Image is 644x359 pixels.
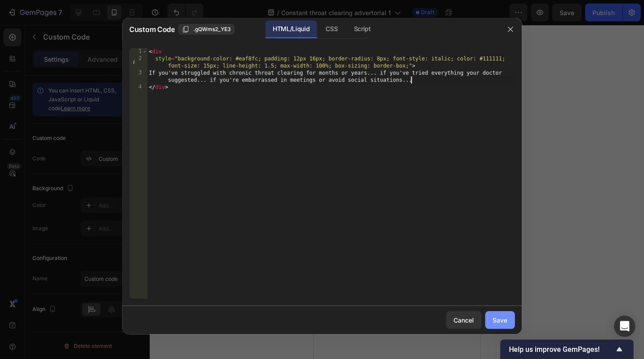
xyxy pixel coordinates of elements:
[129,24,175,35] span: Custom Code
[129,48,147,55] div: 1
[446,311,481,329] button: Cancel
[346,20,378,38] div: Script
[493,315,507,325] div: Save
[129,84,147,91] div: 4
[193,25,231,33] span: .gQWms2_YE3
[318,20,345,38] div: CSS
[485,311,515,329] button: Save
[509,345,614,354] span: Help us improve GemPages!
[178,24,235,35] button: .gQWms2_YE3
[129,55,147,69] div: 2
[614,315,635,337] div: Open Intercom Messenger
[266,20,317,38] div: HTML/Liquid
[129,69,147,84] div: 3
[509,344,624,355] button: Show survey - Help us improve GemPages!
[453,315,474,325] div: Cancel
